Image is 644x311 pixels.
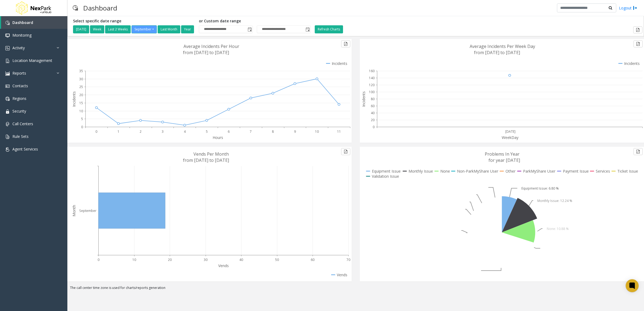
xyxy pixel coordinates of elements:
span: Activity [12,45,25,50]
text: 70 [347,257,350,262]
h5: or Custom date range [199,19,311,23]
text: 6 [228,129,230,134]
text: Average Incidents Per Hour [183,43,239,49]
img: logout [633,5,637,11]
button: Export to pdf [341,40,350,47]
text: 10 [132,257,136,262]
text: 0 [98,257,99,262]
text: Equipment Issue: 6.80 % [521,186,559,191]
span: Monitoring [12,33,32,38]
text: from [DATE] to [DATE] [474,50,520,55]
h3: Dashboard [81,1,120,15]
button: Last 2 Weeks [105,25,131,33]
button: Export to pdf [633,40,643,47]
button: Export to pdf [341,148,350,155]
button: Refresh Charts [315,25,343,33]
img: 'icon' [5,46,10,50]
img: 'icon' [5,71,10,76]
button: Year [181,25,194,33]
text: Incidents [361,91,366,107]
span: Call Centers [12,121,33,126]
button: Last Month [158,25,180,33]
text: 40 [239,257,243,262]
text: 35 [79,69,83,73]
span: Security [12,109,26,114]
text: from [DATE] to [DATE] [183,50,229,55]
text: Month [71,205,77,216]
button: September [131,25,157,33]
img: 'icon' [5,84,10,88]
text: 120 [369,83,375,87]
text: September [79,208,96,213]
text: 5 [81,117,83,121]
text: 60 [371,104,375,108]
text: 9 [294,129,296,134]
text: 8 [272,129,274,134]
text: 7 [250,129,252,134]
text: 60 [311,257,314,262]
text: from [DATE] to [DATE] [183,157,229,163]
text: for year [DATE] [489,157,520,163]
span: Dashboard [12,20,33,25]
text: Vends Per Month [193,151,229,157]
span: Reports [12,71,26,76]
text: 2 [140,129,141,134]
span: Toggle popup [247,26,252,33]
span: Location Management [12,58,52,63]
text: 100 [369,90,375,94]
text: 140 [369,76,375,80]
img: 'icon' [5,109,10,114]
a: Logout [619,5,637,11]
span: Agent Services [12,146,38,152]
text: None: 10.88 % [547,226,569,231]
text: 3 [162,129,164,134]
text: Incidents [71,91,77,107]
text: WeekDay [502,135,519,140]
text: [DATE] [505,129,515,134]
text: 0 [81,125,83,129]
img: 'icon' [5,33,10,38]
text: 4 [184,129,186,134]
text: 10 [79,109,83,113]
text: 10 [315,129,319,134]
text: Vends [218,263,229,268]
text: 1 [117,129,119,134]
text: 40 [371,111,375,115]
text: 160 [369,69,375,73]
text: 20 [168,257,172,262]
span: Contacts [12,83,28,88]
img: 'icon' [5,97,10,101]
text: 5 [206,129,208,134]
text: 20 [371,118,375,122]
button: Export to pdf [633,26,642,33]
text: 0 [373,125,375,129]
text: Problems In Year [485,151,520,157]
button: Week [90,25,104,33]
text: 25 [79,85,83,89]
text: 50 [275,257,279,262]
div: The call center time zone is used for charts/reports generation [67,285,644,293]
text: 0 [95,129,97,134]
text: 20 [79,93,83,97]
text: 11 [337,129,341,134]
text: 30 [204,257,207,262]
img: pageIcon [73,1,78,15]
img: 'icon' [5,59,10,63]
text: Average Incidents Per Week Day [470,43,535,49]
span: Regions [12,96,26,101]
text: 80 [371,97,375,101]
img: 'icon' [5,21,10,25]
img: 'icon' [5,135,10,139]
button: Export to pdf [633,148,643,155]
button: [DATE] [73,25,89,33]
span: Rule Sets [12,134,29,139]
img: 'icon' [5,122,10,126]
text: Monthly Issue: 12.24 % [537,198,572,203]
text: Hours [213,135,223,140]
text: 15 [79,101,83,105]
text: 30 [79,77,83,81]
img: 'icon' [5,147,10,152]
h5: Select specific date range [73,19,195,23]
span: Toggle popup [304,26,310,33]
a: Dashboard [1,16,67,29]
